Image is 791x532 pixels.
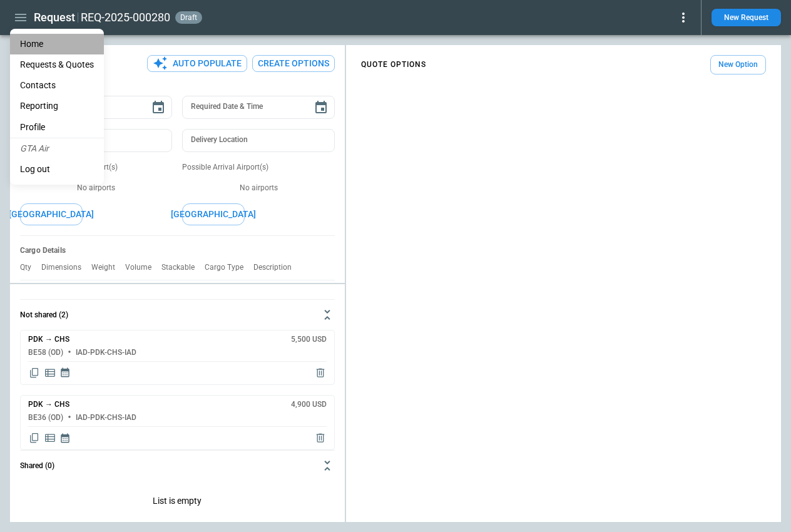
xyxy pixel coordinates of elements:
[10,96,104,116] a: Reporting
[10,34,104,54] a: Home
[10,159,104,180] li: Log out
[10,75,104,96] a: Contacts
[10,54,104,75] a: Requests & Quotes
[10,138,104,159] li: GTA Air
[10,117,104,138] a: Profile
